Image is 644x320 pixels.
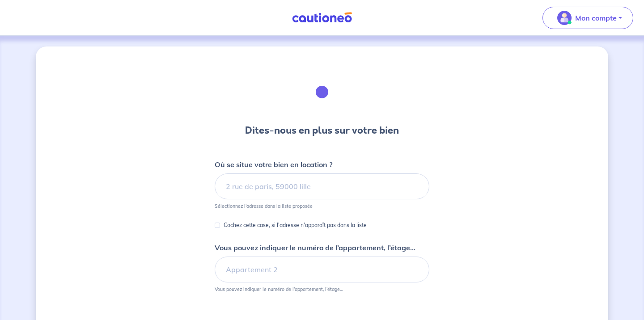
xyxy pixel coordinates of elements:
input: 2 rue de paris, 59000 lille [215,173,429,199]
input: Appartement 2 [215,257,429,282]
p: Cochez cette case, si l'adresse n'apparaît pas dans la liste [224,220,367,231]
p: Vous pouvez indiquer le numéro de l’appartement, l’étage... [215,286,343,292]
p: Mon compte [575,13,617,23]
img: illu_houses.svg [298,68,346,116]
h3: Dites-nous en plus sur votre bien [245,123,399,138]
p: Sélectionnez l'adresse dans la liste proposée [215,203,313,209]
button: illu_account_valid_menu.svgMon compte [542,7,633,29]
p: Vous pouvez indiquer le numéro de l’appartement, l’étage... [215,242,415,253]
img: illu_account_valid_menu.svg [557,11,572,25]
img: Cautioneo [288,12,356,23]
p: Où se situe votre bien en location ? [215,159,332,170]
